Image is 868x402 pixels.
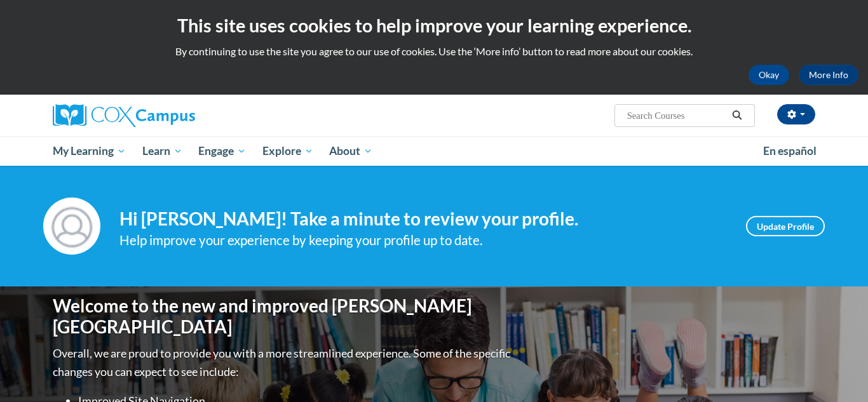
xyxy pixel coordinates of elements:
span: Learn [142,144,182,159]
img: Profile Image [43,198,100,255]
a: Learn [134,137,191,166]
h1: Welcome to the new and improved [PERSON_NAME][GEOGRAPHIC_DATA] [53,295,513,338]
span: Engage [198,144,246,159]
button: Okay [749,65,789,85]
a: En español [755,138,825,164]
img: Cox Campus [53,104,195,127]
a: Update Profile [746,216,825,236]
button: Account Settings [777,104,815,124]
span: Explore [262,144,313,159]
a: About [322,137,381,166]
input: Search Courses [626,108,728,123]
span: My Learning [53,144,126,159]
div: Main menu [34,137,834,166]
h4: Hi [PERSON_NAME]! Take a minute to review your profile. [119,208,727,230]
a: More Info [799,65,858,85]
a: Engage [190,137,254,166]
p: Overall, we are proud to provide you with a more streamlined experience. Some of the specific cha... [53,344,513,381]
h2: This site uses cookies to help improve your learning experience. [10,13,858,38]
a: My Learning [44,137,134,166]
span: En español [763,144,817,157]
a: Cox Campus [53,104,294,127]
a: Explore [254,137,322,166]
p: By continuing to use the site you agree to our use of cookies. Use the ‘More info’ button to read... [10,44,858,58]
span: About [329,144,372,159]
div: Help improve your experience by keeping your profile up to date. [119,230,727,251]
button: Search [728,108,747,123]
